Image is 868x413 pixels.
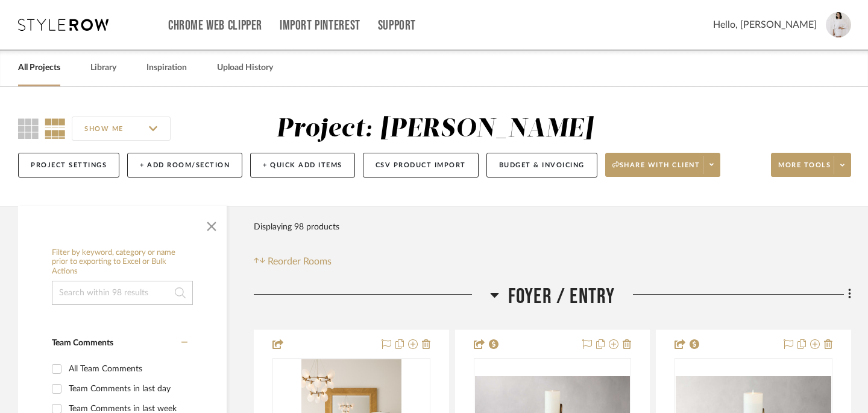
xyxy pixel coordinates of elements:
[268,254,332,269] span: Reorder Rooms
[69,359,184,379] div: All Team Comments
[146,60,187,76] a: Inspiration
[826,12,851,37] img: avatar
[69,379,184,399] div: Team Comments in last day
[280,21,360,31] a: Import Pinterest
[508,284,615,310] span: Foyer / Entry
[127,153,242,178] button: + Add Room/Section
[254,215,339,239] div: Displaying 98 products
[52,281,193,305] input: Search within 98 results
[250,153,355,178] button: + Quick Add Items
[486,153,597,178] button: Budget & Invoicing
[217,60,273,76] a: Upload History
[52,339,113,347] span: Team Comments
[52,248,193,277] h6: Filter by keyword, category or name prior to exporting to Excel or Bulk Actions
[363,153,479,178] button: CSV Product Import
[713,18,817,32] span: Hello, [PERSON_NAME]
[168,21,262,31] a: Chrome Web Clipper
[771,153,851,177] button: More tools
[200,212,224,236] button: Close
[612,161,700,179] span: Share with client
[605,153,721,177] button: Share with client
[18,153,119,178] button: Project Settings
[276,117,593,142] div: Project: [PERSON_NAME]
[90,60,116,76] a: Library
[254,254,332,269] button: Reorder Rooms
[18,60,60,76] a: All Projects
[778,161,831,179] span: More tools
[378,21,416,31] a: Support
